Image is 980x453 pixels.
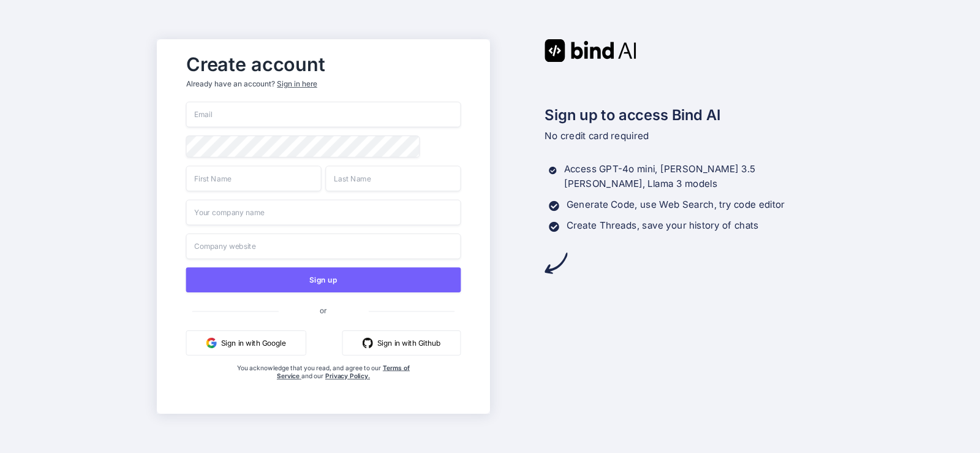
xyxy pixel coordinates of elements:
input: Company website [186,234,461,259]
p: No credit card required [545,129,823,143]
span: or [278,297,368,323]
input: Last Name [325,166,461,191]
div: Sign in here [277,79,317,89]
a: Terms of Service [277,364,410,379]
input: Your company name [186,200,461,226]
h2: Sign up to access Bind AI [545,104,823,126]
div: You acknowledge that you read, and agree to our and our [232,364,415,405]
p: Already have an account? [186,79,461,89]
button: Sign in with Github [342,330,461,356]
input: Email [186,102,461,128]
a: Privacy Policy. [325,372,370,380]
input: First Name [186,166,322,191]
button: Sign up [186,267,461,292]
img: Bind AI logo [545,39,636,62]
h2: Create account [186,56,461,72]
img: github [363,338,373,348]
img: google [206,338,217,348]
p: Access GPT-4o mini, [PERSON_NAME] 3.5 [PERSON_NAME], Llama 3 models [564,162,823,192]
p: Generate Code, use Web Search, try code editor [567,197,785,212]
button: Sign in with Google [186,330,306,356]
p: Create Threads, save your history of chats [567,218,759,233]
img: arrow [545,252,567,275]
